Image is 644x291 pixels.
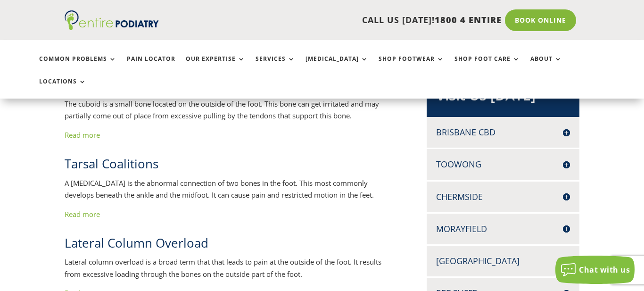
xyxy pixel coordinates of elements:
h4: Chermside [436,191,570,203]
a: Services [256,56,295,76]
a: Shop Foot Care [454,56,520,76]
a: About [530,56,562,76]
a: [MEDICAL_DATA] [305,56,368,76]
h4: Brisbane CBD [436,126,570,138]
h4: Toowong [436,158,570,170]
a: Read more [65,209,100,219]
a: Locations [39,78,86,99]
p: CALL US [DATE]! [182,14,502,26]
a: Pain Locator [127,56,175,76]
a: Entire Podiatry [65,23,159,32]
a: Shop Footwear [379,56,444,76]
span: Lateral Column Overload [65,234,208,251]
a: Common Problems [39,56,116,76]
h4: [GEOGRAPHIC_DATA] [436,255,570,267]
h4: Morayfield [436,223,570,235]
span: A [MEDICAL_DATA] is the abnormal connection of two bones in the foot. This most commonly develops... [65,178,374,200]
span: Lateral column overload is a broad term that that leads to pain at the outside of the foot. It re... [65,257,381,279]
a: Read more [65,130,100,140]
span: Tarsal Coalitions [65,155,158,172]
button: Chat with us [555,256,635,284]
span: The cuboid is a small bone located on the outside of the foot. This bone can get irritated and ma... [65,99,379,121]
a: Book Online [505,9,576,31]
span: 1800 4 ENTIRE [435,14,502,25]
img: logo (1) [65,10,159,30]
span: Chat with us [579,265,630,275]
a: Our Expertise [186,56,245,76]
